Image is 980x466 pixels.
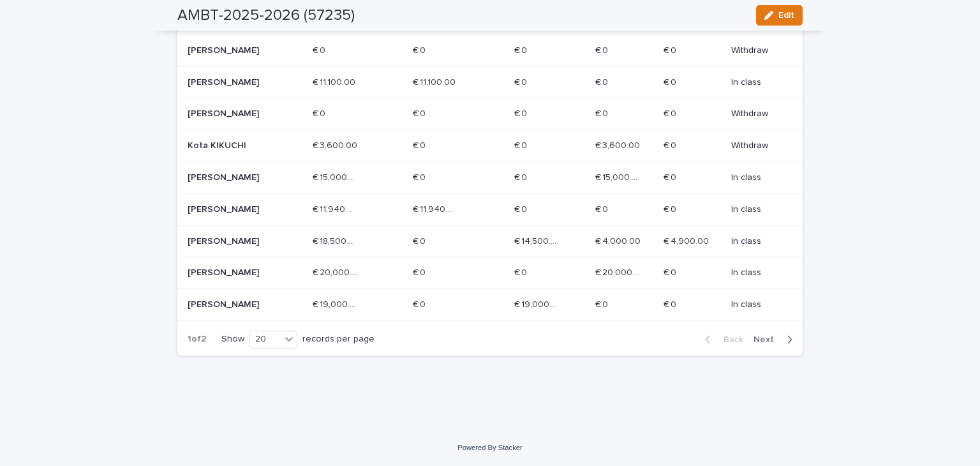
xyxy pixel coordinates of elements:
p: [PERSON_NAME] [188,77,279,88]
p: € 0 [664,138,679,151]
button: Next [748,334,803,345]
p: [PERSON_NAME] [188,267,279,278]
p: Withdraw [731,140,782,151]
tr: [PERSON_NAME]€ 0€ 0 € 0€ 0 € 0€ 0 € 0€ 0 € 0€ 0 Withdraw [177,98,803,130]
p: € 0 [413,234,428,247]
p: € 19,000.00 [514,297,562,310]
p: € 0 [595,75,611,88]
tr: [PERSON_NAME]€ 19,000.00€ 19,000.00 € 0€ 0 € 19,000.00€ 19,000.00 € 0€ 0 € 0€ 0 In class [177,289,803,321]
p: € 3,600.00 [313,138,360,151]
p: In class [731,77,782,88]
span: Next [754,335,782,344]
p: € 0 [664,202,679,215]
p: € 0 [595,202,611,215]
p: € 11,940.00 [413,202,461,215]
p: In class [731,204,782,215]
p: € 0 [413,43,428,56]
p: € 0 [514,43,530,56]
p: € 15,000.00 [595,170,643,183]
tr: [PERSON_NAME]€ 15,000.00€ 15,000.00 € 0€ 0 € 0€ 0 € 15,000.00€ 15,000.00 € 0€ 0 In class [177,162,803,193]
p: Show [221,334,244,345]
p: € 0 [514,170,530,183]
div: 20 [250,333,281,346]
p: € 0 [514,75,530,88]
p: € 0 [664,170,679,183]
p: € 20,000.00 [313,265,360,278]
p: In class [731,299,782,310]
p: € 0 [413,297,428,310]
tr: [PERSON_NAME]€ 20,000.00€ 20,000.00 € 0€ 0 € 0€ 0 € 20,000.00€ 20,000.00 € 0€ 0 In class [177,257,803,289]
p: € 18,500.00 [313,234,360,247]
span: Back [716,335,743,344]
p: € 0 [413,138,428,151]
p: € 0 [595,43,611,56]
p: € 4,900.00 [664,234,711,247]
p: € 0 [514,265,530,278]
p: € 0 [664,43,679,56]
p: € 0 [514,106,530,119]
p: € 0 [664,297,679,310]
p: € 0 [595,297,611,310]
p: € 11,100.00 [313,75,358,88]
tr: [PERSON_NAME]€ 18,500.00€ 18,500.00 € 0€ 0 € 14,500.00€ 14,500.00 € 4,000.00€ 4,000.00 € 4,900.00... [177,225,803,257]
p: [PERSON_NAME] [188,109,279,119]
p: Withdraw [731,109,782,119]
button: Edit [756,5,803,26]
p: € 0 [664,75,679,88]
p: € 20,000.00 [595,265,643,278]
p: € 0 [595,106,611,119]
p: 1 of 2 [177,324,216,355]
p: € 0 [413,106,428,119]
p: [PERSON_NAME] [188,204,279,215]
p: € 19,000.00 [313,297,360,310]
p: Withdraw [731,45,782,56]
p: € 11,940.00 [313,202,360,215]
tr: [PERSON_NAME]€ 0€ 0 € 0€ 0 € 0€ 0 € 0€ 0 € 0€ 0 Withdraw [177,34,803,66]
p: records per page [302,334,375,345]
tr: [PERSON_NAME]€ 11,940.00€ 11,940.00 € 11,940.00€ 11,940.00 € 0€ 0 € 0€ 0 € 0€ 0 In class [177,193,803,225]
p: € 0 [514,138,530,151]
p: € 11,100.00 [413,75,458,88]
button: Back [695,334,748,345]
p: € 0 [313,43,328,56]
p: € 0 [413,265,428,278]
p: [PERSON_NAME] [188,172,279,183]
tr: Kota KIKUCHI€ 3,600.00€ 3,600.00 € 0€ 0 € 0€ 0 € 3,600.00€ 3,600.00 € 0€ 0 Withdraw [177,130,803,162]
p: € 14,500.00 [514,234,562,247]
p: [PERSON_NAME] [188,45,279,56]
tr: [PERSON_NAME]€ 11,100.00€ 11,100.00 € 11,100.00€ 11,100.00 € 0€ 0 € 0€ 0 € 0€ 0 In class [177,66,803,98]
p: € 0 [514,202,530,215]
p: [PERSON_NAME] [188,299,279,310]
p: € 0 [313,106,328,119]
h2: AMBT-2025-2026 (57235) [177,6,355,25]
p: [PERSON_NAME] [188,236,279,247]
p: € 3,600.00 [595,138,642,151]
p: In class [731,236,782,247]
p: € 0 [413,170,428,183]
p: € 0 [664,265,679,278]
span: Edit [778,11,794,20]
p: € 0 [664,106,679,119]
p: Kota KIKUCHI [188,140,279,151]
a: Powered By Stacker [457,444,522,451]
p: In class [731,172,782,183]
p: € 15,000.00 [313,170,360,183]
p: In class [731,267,782,278]
p: € 4,000.00 [595,234,643,247]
